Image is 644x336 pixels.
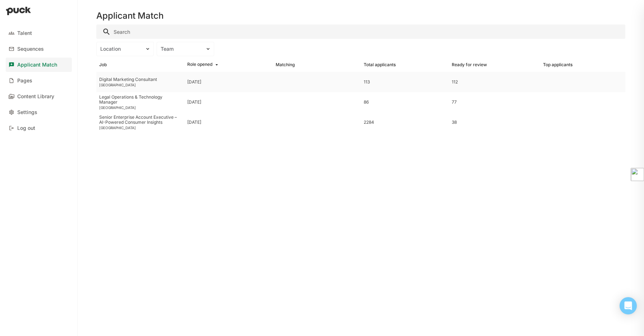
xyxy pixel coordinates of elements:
[161,46,202,52] div: Team
[99,126,181,130] div: [GEOGRAPHIC_DATA]
[96,24,625,39] input: Search
[6,105,72,119] a: Settings
[6,42,72,56] a: Sequences
[187,120,201,125] div: [DATE]
[452,80,534,85] div: 112
[96,12,164,20] h1: Applicant Match
[6,58,72,72] a: Applicant Match
[17,109,37,115] div: Settings
[99,95,181,105] div: Legal Operations & Technology Manager
[187,100,201,105] div: [DATE]
[364,80,446,85] div: 113
[452,120,534,125] div: 38
[99,83,181,87] div: [GEOGRAPHIC_DATA]
[276,62,295,67] div: Matching
[17,94,54,100] div: Content Library
[6,26,72,40] a: Talent
[620,297,637,314] div: Open Intercom Messenger
[99,62,107,67] div: Job
[543,62,572,67] div: Top applicants
[99,115,181,125] div: Senior Enterprise Account Executive – AI-Powered Consumer Insights
[17,46,44,52] div: Sequences
[631,168,644,181] img: toggle-logo.svg
[17,30,32,36] div: Talent
[100,46,141,52] div: Location
[6,73,72,88] a: Pages
[17,78,32,84] div: Pages
[364,100,446,105] div: 86
[452,100,534,105] div: 77
[187,80,201,85] div: [DATE]
[17,62,57,68] div: Applicant Match
[99,77,181,82] div: Digital Marketing Consultant
[364,62,396,67] div: Total applicants
[452,62,487,67] div: Ready for review
[6,89,72,104] a: Content Library
[187,62,212,68] div: Role opened
[364,120,446,125] div: 2284
[17,125,35,131] div: Log out
[99,105,181,110] div: [GEOGRAPHIC_DATA]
